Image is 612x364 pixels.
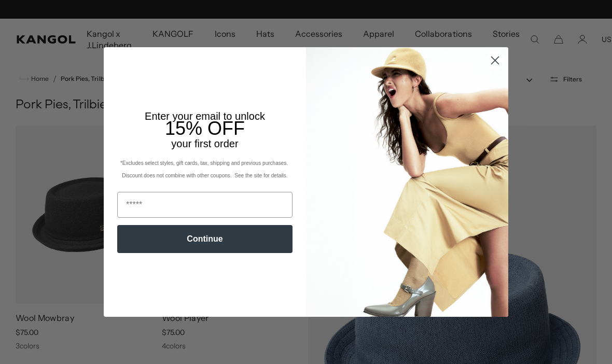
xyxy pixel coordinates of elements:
[117,225,293,253] button: Continue
[165,118,245,139] span: 15% OFF
[117,192,293,218] input: Email
[145,110,265,122] span: Enter your email to unlock
[120,160,289,178] span: *Excludes select styles, gift cards, tax, shipping and previous purchases. Discount does not comb...
[486,51,504,69] button: Close dialog
[306,47,508,317] img: 93be19ad-e773-4382-80b9-c9d740c9197f.jpeg
[171,138,238,149] span: your first order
